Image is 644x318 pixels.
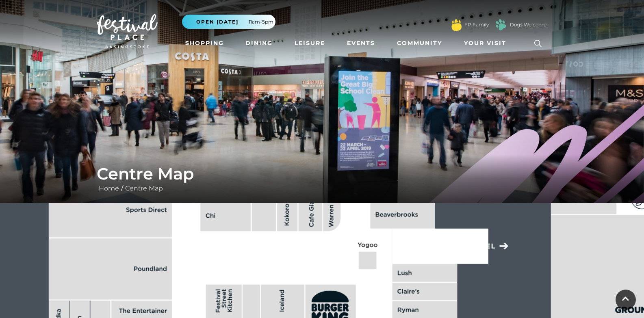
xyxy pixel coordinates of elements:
a: Community [394,36,445,51]
img: Festival Place Logo [97,14,158,48]
span: 11am-5pm [249,18,273,26]
a: FP Family [464,21,489,28]
a: Dining [242,36,276,51]
a: Centre Map [123,184,165,192]
span: Your Visit [464,39,506,48]
a: Home [97,184,121,192]
a: Your Visit [461,36,514,51]
div: / [91,164,554,193]
a: Events [344,36,378,51]
a: Shopping [182,36,227,51]
span: Open [DATE] [196,18,239,26]
a: Leisure [291,36,328,51]
a: Dogs Welcome! [510,21,548,28]
h1: Centre Map [97,164,548,184]
button: Open [DATE] 11am-5pm [182,15,275,29]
